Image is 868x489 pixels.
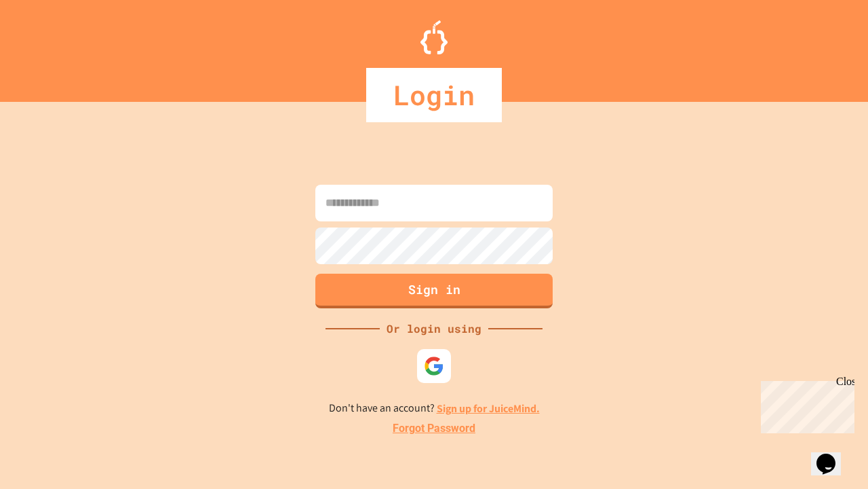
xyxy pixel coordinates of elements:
button: Sign in [315,274,553,308]
div: Login [366,68,502,122]
iframe: chat widget [811,435,854,475]
div: Or login using [380,321,488,337]
img: Logo.svg [420,20,448,54]
a: Sign up for JuiceMind. [437,401,540,416]
iframe: chat widget [755,376,854,433]
p: Don't have an account? [329,400,540,417]
a: Forgot Password [393,420,475,437]
div: Chat with us now!Close [5,5,94,86]
img: google-icon.svg [424,356,444,376]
